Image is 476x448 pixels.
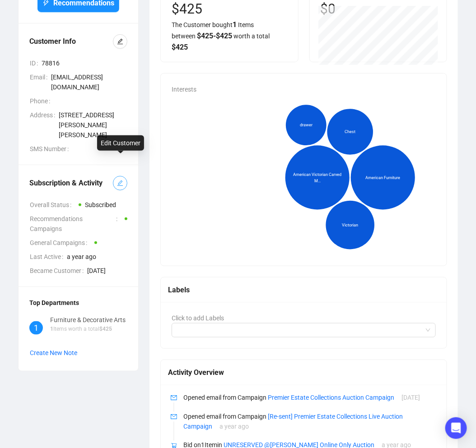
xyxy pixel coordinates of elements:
[29,36,113,47] div: Customer Info
[29,178,113,189] div: Subscription & Activity
[51,72,127,92] span: [EMAIL_ADDRESS][DOMAIN_NAME]
[85,201,116,208] span: Subscribed
[219,423,249,430] span: a year ago
[29,346,78,360] button: Create New Note
[30,72,51,92] span: Email
[30,252,67,262] span: Last Active
[345,129,356,135] span: Chest
[172,0,223,18] div: $425
[233,20,237,29] span: 1
[50,326,53,332] span: 1
[30,110,59,140] span: Address
[321,0,412,18] div: $0
[292,171,343,184] span: American Victorian Carved M...
[171,395,177,401] span: mail
[171,414,177,420] span: mail
[342,222,359,228] span: Victorian
[30,214,121,234] span: Recommendations Campaigns
[30,349,77,356] span: Create New Note
[172,314,224,322] span: Click to add Labels
[183,393,436,402] p: Opened email from Campaign
[30,58,42,68] span: ID
[197,32,232,40] span: $ 425 - $ 425
[183,411,436,431] p: Opened email from Campaign
[117,180,123,186] span: edit
[117,38,123,45] span: edit
[29,298,127,308] div: Top Departments
[445,417,467,439] div: Open Intercom Messenger
[50,315,126,325] div: Furniture & Decorative Arts
[172,86,196,93] span: Interests
[50,325,126,333] p: Items worth a total
[67,252,127,262] span: a year ago
[97,135,144,151] div: Edit Customer
[366,175,401,181] span: American Furniture
[30,96,54,106] span: Phone
[172,43,188,51] span: $ 425
[59,110,127,140] span: [STREET_ADDRESS][PERSON_NAME][PERSON_NAME]
[99,326,112,332] span: $ 425
[87,266,127,276] span: [DATE]
[268,394,394,401] a: Premier Estate Collections Auction Campaign
[300,122,313,129] span: drawer
[401,394,420,401] span: [DATE]
[30,144,72,154] span: SMS Number
[42,58,127,68] span: 78816
[168,284,439,296] div: Labels
[30,238,91,248] span: General Campaigns
[30,200,75,210] span: Overall Status
[172,19,287,53] div: The Customer bought Items between worth a total
[183,413,403,430] a: [Re-sent] Premier Estate Collections Live Auction Campaign
[34,322,38,334] span: 1
[30,266,87,276] span: Became Customer
[168,367,439,378] div: Activity Overview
